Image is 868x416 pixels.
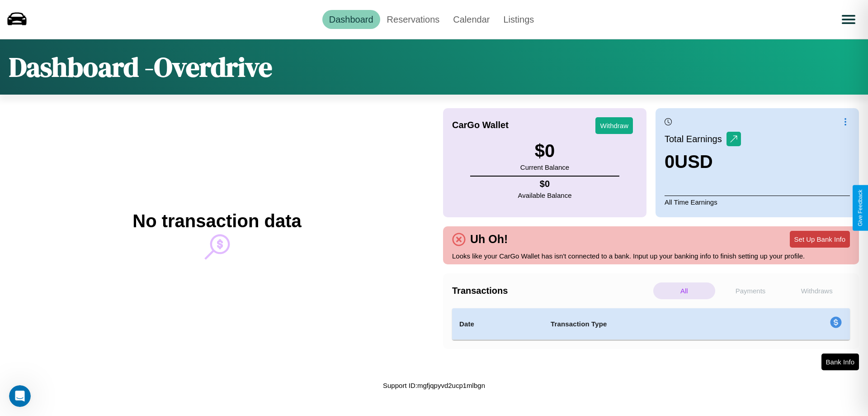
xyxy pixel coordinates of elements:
[322,10,380,29] a: Dashboard
[790,231,850,248] button: Set Up Bank Info
[551,319,756,330] h4: Transaction Type
[9,385,31,407] iframe: Intercom live chat
[518,179,572,189] h4: $ 0
[446,10,496,29] a: Calendar
[452,308,850,340] table: simple table
[518,189,572,201] p: Available Balance
[132,211,301,231] h2: No transaction data
[520,141,569,161] h3: $ 0
[466,233,512,246] h4: Uh Oh!
[821,354,859,370] button: Bank Info
[786,282,848,299] p: Withdraws
[383,379,485,392] p: Support ID: mgfjqpyvd2ucp1mlbgn
[496,10,541,29] a: Listings
[520,161,569,173] p: Current Balance
[665,196,850,208] p: All Time Earnings
[665,131,726,147] p: Total Earnings
[452,250,850,262] p: Looks like your CarGo Wallet has isn't connected to a bank. Input up your banking info to finish ...
[857,190,863,226] div: Give Feedback
[380,10,447,29] a: Reservations
[459,319,536,330] h4: Date
[665,152,741,172] h3: 0 USD
[452,120,509,130] h4: CarGo Wallet
[452,286,651,296] h4: Transactions
[9,48,272,86] h1: Dashboard - Overdrive
[595,117,633,134] button: Withdraw
[836,7,861,32] button: Open menu
[653,282,715,299] p: All
[720,282,782,299] p: Payments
